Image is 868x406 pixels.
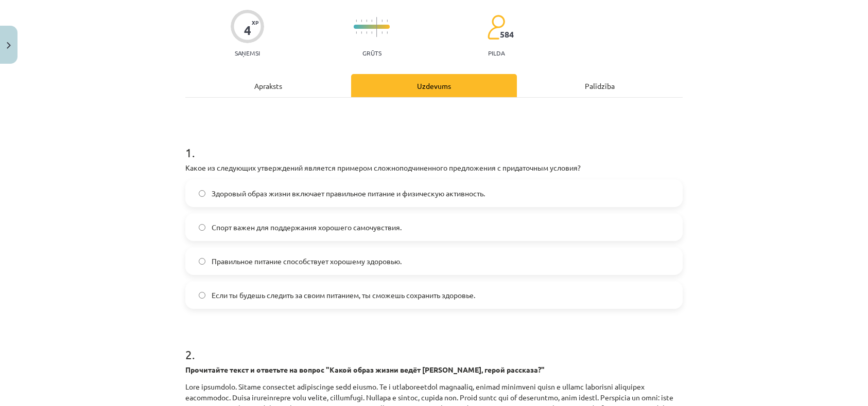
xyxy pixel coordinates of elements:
div: 4 [244,23,251,38]
img: icon-short-line-57e1e144782c952c97e751825c79c345078a6d821885a25fce030b3d8c18986b.svg [366,20,367,22]
img: icon-short-line-57e1e144782c952c97e751825c79c345078a6d821885a25fce030b3d8c18986b.svg [366,31,367,34]
span: Спорт важен для поддержания хорошего самочувствия. [212,222,402,233]
img: icon-short-line-57e1e144782c952c97e751825c79c345078a6d821885a25fce030b3d8c18986b.svg [371,20,372,22]
p: Saņemsi [231,49,264,57]
p: Grūts [362,49,381,57]
input: Спорт важен для поддержания хорошего самочувствия. [199,224,205,231]
img: icon-short-line-57e1e144782c952c97e751825c79c345078a6d821885a25fce030b3d8c18986b.svg [381,31,383,34]
span: Правильное питание способствует хорошему здоровью. [212,256,402,267]
span: Здоровый образ жизни включает правильное питание и физическую активность. [212,188,485,199]
span: Если ты будешь следить за своим питанием, ты сможешь сохранить здоровье. [212,290,475,301]
div: Apraksts [185,74,351,97]
h1: 2 . [185,329,683,361]
input: Здоровый образ жизни включает правильное питание и физическую активность. [199,190,205,197]
input: Правильное питание способствует хорошему здоровью. [199,258,205,265]
img: icon-short-line-57e1e144782c952c97e751825c79c345078a6d821885a25fce030b3d8c18986b.svg [361,31,362,34]
img: icon-close-lesson-0947bae3869378f0d4975bcd49f059093ad1ed9edebbc8119c70593378902aed.svg [7,42,11,49]
img: icon-short-line-57e1e144782c952c97e751825c79c345078a6d821885a25fce030b3d8c18986b.svg [356,31,357,34]
div: Uzdevums [351,74,517,97]
img: icon-short-line-57e1e144782c952c97e751825c79c345078a6d821885a25fce030b3d8c18986b.svg [356,20,357,22]
p: Какое из следующих утверждений является примером сложноподчиненного предложения с придаточным усл... [185,162,683,173]
p: pilda [488,49,505,57]
img: icon-long-line-d9ea69661e0d244f92f715978eff75569469978d946b2353a9bb055b3ed8787d.svg [376,17,377,37]
input: Если ты будешь следить за своим питанием, ты сможешь сохранить здоровье. [199,292,205,299]
span: XP [252,20,258,25]
img: students-c634bb4e5e11cddfef0936a35e636f08e4e9abd3cc4e673bd6f9a4125e45ecb1.svg [487,14,505,40]
img: icon-short-line-57e1e144782c952c97e751825c79c345078a6d821885a25fce030b3d8c18986b.svg [381,20,383,22]
h1: 1 . [185,127,683,159]
div: Palīdzība [517,74,683,97]
img: icon-short-line-57e1e144782c952c97e751825c79c345078a6d821885a25fce030b3d8c18986b.svg [387,20,388,22]
img: icon-short-line-57e1e144782c952c97e751825c79c345078a6d821885a25fce030b3d8c18986b.svg [371,31,372,34]
strong: Прочитайте текст и ответьте на вопрос "Какой образ жизни ведёт [PERSON_NAME], герой рассказа?" [185,365,545,374]
img: icon-short-line-57e1e144782c952c97e751825c79c345078a6d821885a25fce030b3d8c18986b.svg [361,20,362,22]
span: 584 [500,30,514,39]
img: icon-short-line-57e1e144782c952c97e751825c79c345078a6d821885a25fce030b3d8c18986b.svg [387,31,388,34]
